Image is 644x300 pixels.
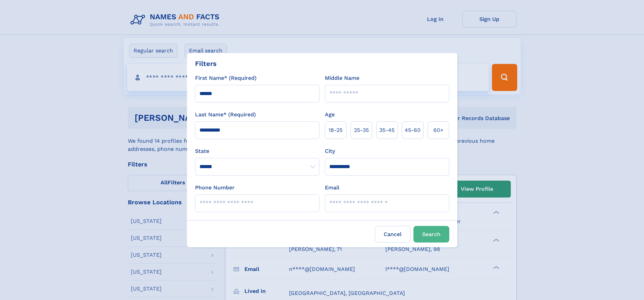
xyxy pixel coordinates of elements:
[195,184,235,192] label: Phone Number
[433,126,444,134] span: 60+
[325,184,339,192] label: Email
[413,226,449,243] button: Search
[379,126,395,134] span: 35‑45
[354,126,369,134] span: 25‑35
[195,74,257,82] label: First Name* (Required)
[375,226,411,243] label: Cancel
[325,147,335,155] label: City
[325,111,335,119] label: Age
[405,126,421,134] span: 45‑60
[195,111,256,119] label: Last Name* (Required)
[195,147,319,155] label: State
[195,59,217,69] div: Filters
[329,126,342,134] span: 18‑25
[325,74,359,82] label: Middle Name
